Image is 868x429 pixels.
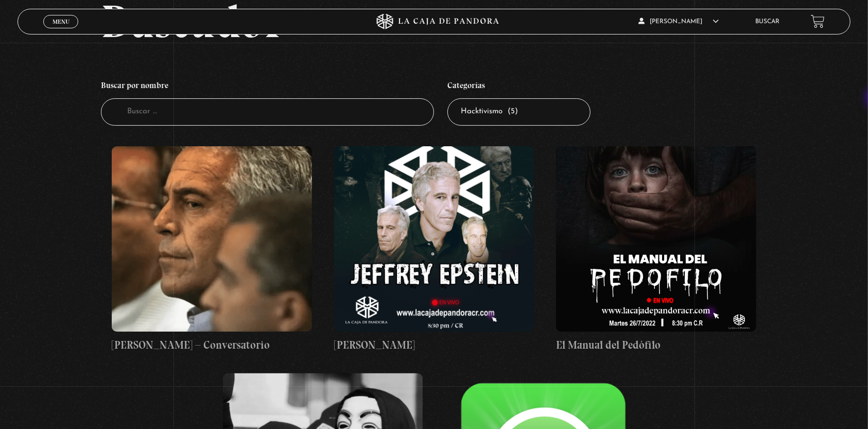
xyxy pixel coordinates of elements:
[556,146,756,353] a: El Manual del Pedófilo
[811,14,825,28] a: View your shopping cart
[53,19,70,25] span: Menu
[334,337,534,353] h4: [PERSON_NAME]
[49,27,73,34] span: Cerrar
[556,337,756,353] h4: El Manual del Pedófilo
[334,146,534,353] a: [PERSON_NAME]
[112,146,311,353] a: [PERSON_NAME] – Conversatorio
[112,337,311,353] h4: [PERSON_NAME] – Conversatorio
[638,19,719,25] span: [PERSON_NAME]
[447,75,591,99] h4: Categorías
[756,19,780,25] a: Buscar
[101,75,434,99] h4: Buscar por nombre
